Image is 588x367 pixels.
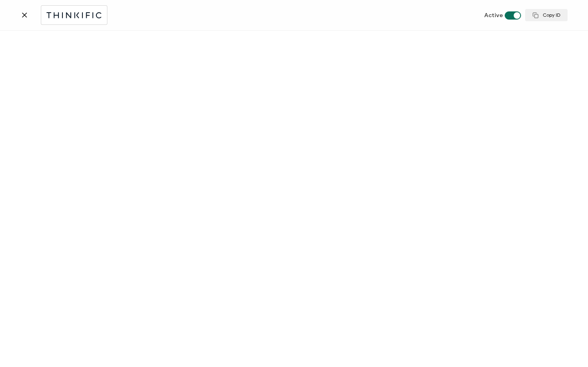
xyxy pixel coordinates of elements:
span: Copy ID [532,12,560,18]
button: Copy ID [525,9,568,21]
img: thinkific.svg [45,10,103,20]
span: Active [484,12,503,19]
iframe: Chat Widget [547,328,588,367]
